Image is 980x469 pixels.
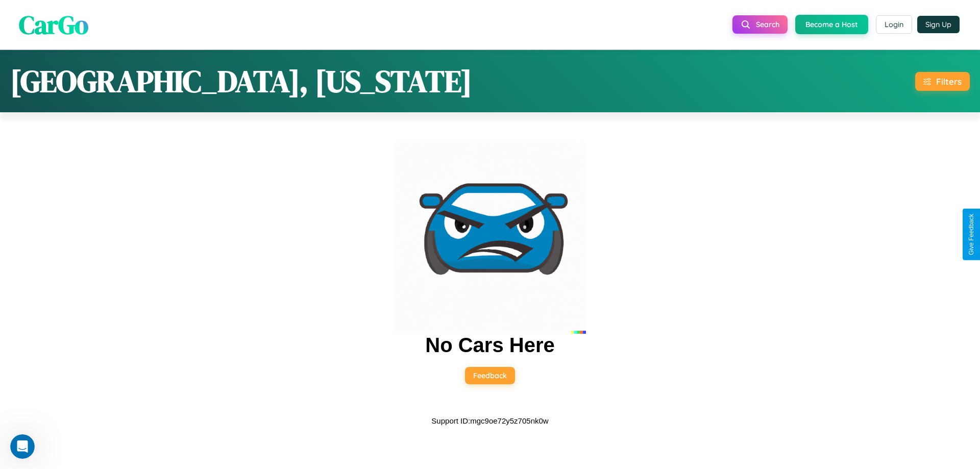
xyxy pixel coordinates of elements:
button: Search [732,15,788,34]
button: Sign Up [917,16,960,33]
h2: No Cars Here [425,334,554,357]
img: car [394,142,586,334]
span: Search [756,20,779,29]
div: Filters [936,76,962,87]
button: Feedback [465,367,515,384]
p: Support ID: mgc9oe72y5z705nk0w [431,414,548,428]
button: Become a Host [795,15,868,34]
div: Give Feedback [968,214,975,255]
button: Login [876,15,912,34]
h1: [GEOGRAPHIC_DATA], [US_STATE] [10,60,472,102]
iframe: Intercom live chat [10,434,35,459]
button: Filters [915,72,970,91]
span: CarGo [19,7,88,42]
